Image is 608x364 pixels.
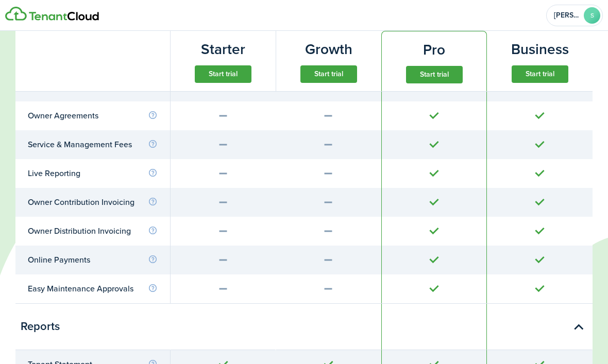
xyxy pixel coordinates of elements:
button: Start trial [406,66,463,83]
subscription-pricing-card-title: Starter [201,39,245,60]
div: Reports [15,304,170,350]
div: Online Payments [28,254,158,266]
button: Start trial [195,65,251,83]
subscription-pricing-card-title: Pro [423,39,445,61]
div: Live Reporting [28,167,158,180]
button: Toggle accordion [567,316,590,338]
button: Start trial [512,65,568,83]
avatar-text: S [584,7,600,24]
div: Owner Contribution Invoicing [28,196,158,209]
button: Start trial [300,65,357,83]
table: Toggle accordion [15,15,593,304]
span: Susan [554,12,580,19]
subscription-pricing-card-title: Growth [305,39,352,60]
img: Logo [5,7,99,21]
div: Easy Maintenance Approvals [28,283,158,295]
div: Service & Management Fees [28,138,158,151]
div: Owner Distribution Invoicing [28,225,158,237]
div: Owner Agreements [28,110,158,122]
button: Open menu [546,5,603,26]
subscription-pricing-card-title: Business [511,39,569,60]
